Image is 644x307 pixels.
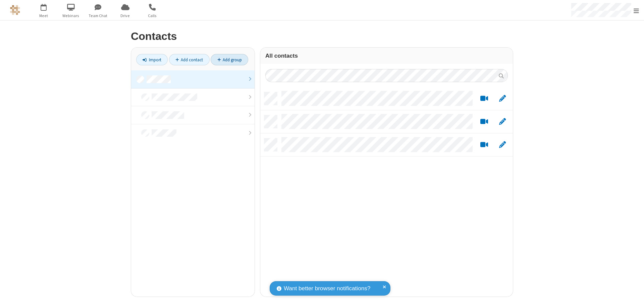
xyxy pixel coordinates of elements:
span: Want better browser notifications? [284,284,370,293]
button: Edit [496,141,509,149]
button: Start a video meeting [478,141,491,149]
span: Calls [140,13,165,19]
img: QA Selenium DO NOT DELETE OR CHANGE [10,5,20,15]
a: Add group [211,54,248,65]
button: Start a video meeting [478,95,491,103]
h2: Contacts [131,30,513,42]
div: grid [260,87,513,297]
h3: All contacts [265,53,508,59]
button: Start a video meeting [478,118,491,126]
button: Edit [496,95,509,103]
span: Team Chat [86,13,111,19]
button: Edit [496,118,509,126]
a: Import [136,54,168,65]
a: Add contact [169,54,210,65]
span: Drive [113,13,138,19]
span: Meet [31,13,56,19]
span: Webinars [58,13,84,19]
